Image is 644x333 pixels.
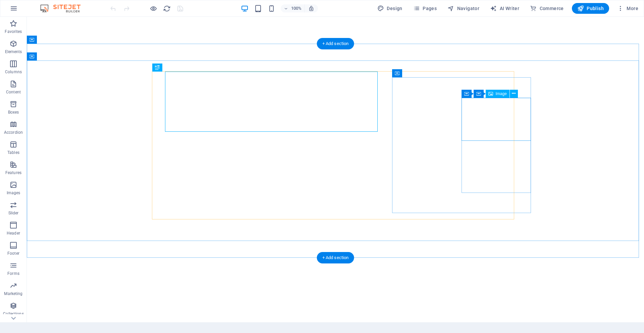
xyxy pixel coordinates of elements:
[5,69,22,75] p: Columns
[317,252,354,263] div: + Add section
[7,150,19,155] p: Tables
[4,291,22,296] p: Marketing
[7,231,20,236] p: Header
[487,3,522,14] button: AI Writer
[8,210,19,216] p: Slider
[3,311,23,317] p: Collections
[496,92,507,96] span: Image
[5,170,21,175] p: Features
[39,4,89,12] img: Editor Logo
[617,5,638,12] span: More
[447,5,479,12] span: Navigator
[614,3,641,14] button: More
[445,3,482,14] button: Navigator
[577,5,604,12] span: Publish
[572,3,609,14] button: Publish
[375,3,405,14] div: Design (Ctrl+Alt+Y)
[149,4,157,12] button: Click here to leave preview mode and continue editing
[6,89,21,95] p: Content
[490,5,519,12] span: AI Writer
[281,4,305,12] button: 100%
[7,271,19,276] p: Forms
[527,3,567,14] button: Commerce
[413,5,437,12] span: Pages
[7,251,19,256] p: Footer
[317,38,354,49] div: + Add section
[163,4,171,12] button: reload
[5,29,22,34] p: Favorites
[375,3,405,14] button: Design
[411,3,439,14] button: Pages
[4,130,23,135] p: Accordion
[163,5,171,12] i: Reload page
[5,49,22,54] p: Elements
[291,4,302,12] h6: 100%
[530,5,564,12] span: Commerce
[377,5,402,12] span: Design
[308,5,314,11] i: On resize automatically adjust zoom level to fit chosen device.
[8,110,19,115] p: Boxes
[7,190,20,196] p: Images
